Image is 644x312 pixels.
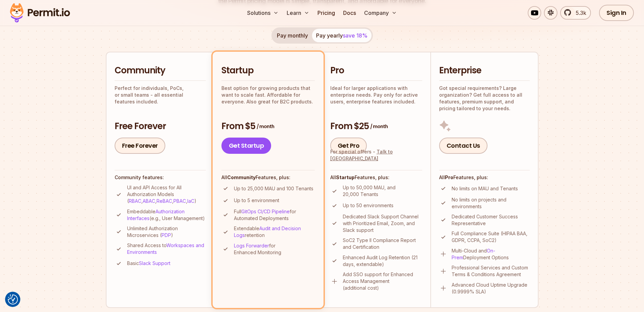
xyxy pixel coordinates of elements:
[343,184,422,198] p: Up to 50,000 MAU, and 20,000 Tenants
[234,197,279,204] p: Up to 5 environment
[8,294,18,305] img: Revisit consent button
[284,6,312,20] button: Learn
[343,271,422,291] p: Add SSO support for Enhanced Access Management (additional cost)
[343,254,422,268] p: Enhanced Audit Log Retention (21 days, extendable)
[244,6,281,20] button: Solutions
[127,184,206,205] p: UI and API Access for All Authorization Models ( , , , , )
[315,6,338,20] a: Pricing
[143,198,155,204] a: ABAC
[343,202,393,209] p: Up to 50 environments
[439,65,530,77] h2: Enterprise
[221,174,315,181] h4: All Features, plus:
[139,260,170,266] a: Slack Support
[439,85,530,112] p: Got special requirements? Large organization? Get full access to all features, premium support, a...
[115,138,165,154] a: Free Forever
[173,198,186,204] a: PBAC
[330,85,422,105] p: Ideal for larger applications with enterprise needs. Pay only for active users, enterprise featur...
[257,123,274,130] span: / month
[439,174,530,181] h4: All Features, plus:
[221,65,315,77] h2: Startup
[7,1,73,24] img: Permit logo
[234,225,315,239] p: Extendable retention
[330,120,422,133] h3: From $25
[129,198,141,204] a: RBAC
[361,6,400,20] button: Company
[330,174,422,181] h4: All Features, plus:
[221,138,271,154] a: Get Startup
[439,138,487,154] a: Contact Us
[127,225,206,239] p: Unlimited Authorization Microservices ( )
[234,225,301,238] a: Audit and Decision Logs
[234,208,315,222] p: Full for Automated Deployments
[227,174,256,180] strong: Community
[234,243,269,248] a: Logs Forwarder
[115,174,206,181] h4: Community features:
[234,185,313,192] p: Up to 25,000 MAU and 100 Tenants
[157,198,172,204] a: ReBAC
[221,120,315,133] h3: From $5
[452,282,530,295] p: Advanced Cloud Uptime Upgrade (0.9999% SLA)
[127,260,170,267] p: Basic
[336,174,355,180] strong: Startup
[340,6,359,20] a: Docs
[8,294,18,305] button: Consent Preferences
[572,9,586,17] span: 5.3k
[115,65,206,77] h2: Community
[445,174,453,180] strong: Pro
[241,209,290,214] a: GitOps CI/CD Pipeline
[187,198,194,204] a: IaC
[127,242,206,256] p: Shared Access to
[370,123,388,130] span: / month
[452,196,530,210] p: No limits on projects and environments
[234,242,315,256] p: for Enhanced Monitoring
[452,185,518,192] p: No limits on MAU and Tenants
[273,29,312,42] button: Pay monthly
[127,209,185,221] a: Authorization Interfaces
[343,237,422,250] p: SoC2 Type II Compliance Report and Certification
[162,232,171,238] a: PDP
[115,85,206,105] p: Perfect for individuals, PoCs, or small teams - all essential features included.
[452,247,530,261] p: Multi-Cloud and Deployment Options
[127,208,206,222] p: Embeddable (e.g., User Management)
[330,148,422,162] div: For special offers -
[115,120,206,133] h3: Free Forever
[452,264,530,278] p: Professional Services and Custom Terms & Conditions Agreement
[560,6,591,20] a: 5.3k
[221,85,315,105] p: Best option for growing products that want to scale fast. Affordable for everyone. Also great for...
[452,230,530,244] p: Full Compliance Suite (HIPAA BAA, GDPR, CCPA, SoC2)
[330,138,367,154] a: Get Pro
[452,248,495,260] a: On-Prem
[452,213,530,227] p: Dedicated Customer Success Representative
[330,65,422,77] h2: Pro
[343,213,422,234] p: Dedicated Slack Support Channel with Prioritized Email, Zoom, and Slack support
[599,5,634,21] a: Sign In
